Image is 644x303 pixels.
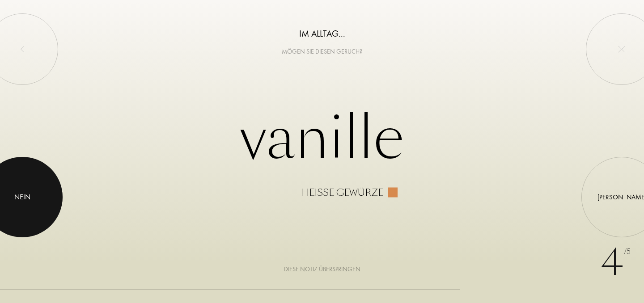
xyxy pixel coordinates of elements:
div: Vanille [64,106,580,198]
div: Diese Notiz überspringen [284,265,360,274]
img: left_onboard.svg [19,46,26,53]
span: /5 [624,247,631,257]
img: quit_onboard.svg [618,46,625,53]
div: Heiße Gewürze [301,188,383,198]
div: 4 [601,236,631,290]
div: Nein [14,192,30,202]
